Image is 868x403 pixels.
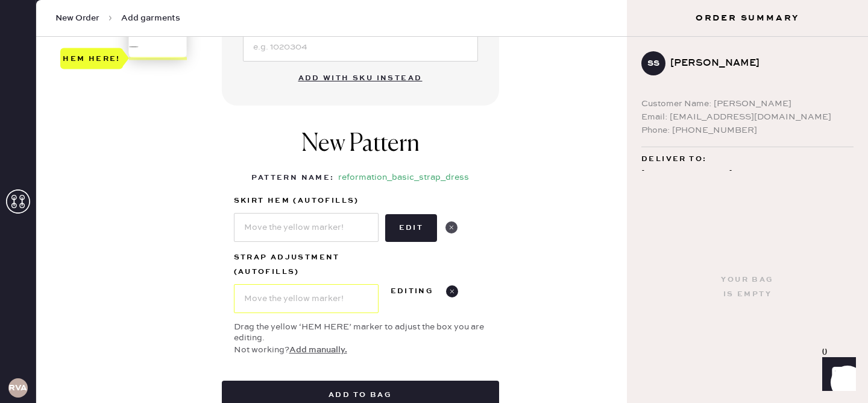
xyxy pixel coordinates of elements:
h3: Order Summary [627,12,868,24]
div: Your bag is empty [721,273,773,302]
input: e.g. 1020304 [243,33,478,62]
div: [PERSON_NAME] [670,56,844,71]
button: Add manually. [289,343,347,357]
div: Phone: [PHONE_NUMBER] [641,124,854,137]
div: Editing [391,284,434,299]
input: Move the yellow marker! [234,284,379,313]
label: Strap Adjustment (autofills) [234,250,379,279]
h3: RVA [8,384,27,392]
div: [STREET_ADDRESS] Apt 211 [GEOGRAPHIC_DATA] , CA 94612 [641,167,854,212]
span: Deliver to: [641,152,706,167]
input: Move the yellow marker! [234,213,379,242]
div: Pattern Name : [251,171,334,185]
div: Hem here! [63,51,121,66]
div: Drag the yellow ‘HEM HERE’ marker to adjust the box you are editing. [234,322,492,343]
div: Email: [EMAIL_ADDRESS][DOMAIN_NAME] [641,110,854,124]
span: Add garments [121,12,180,24]
h1: New Pattern [301,130,420,171]
button: Edit [385,214,438,242]
div: reformation_basic_strap_dress [338,171,469,185]
iframe: Front Chat [811,349,863,401]
button: Add with SKU instead [291,66,430,90]
div: Customer Name: [PERSON_NAME] [641,97,854,110]
label: skirt hem (autofills) [234,194,379,208]
h3: SS [647,59,659,68]
div: Not working? [234,343,492,357]
span: New Order [55,12,99,24]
